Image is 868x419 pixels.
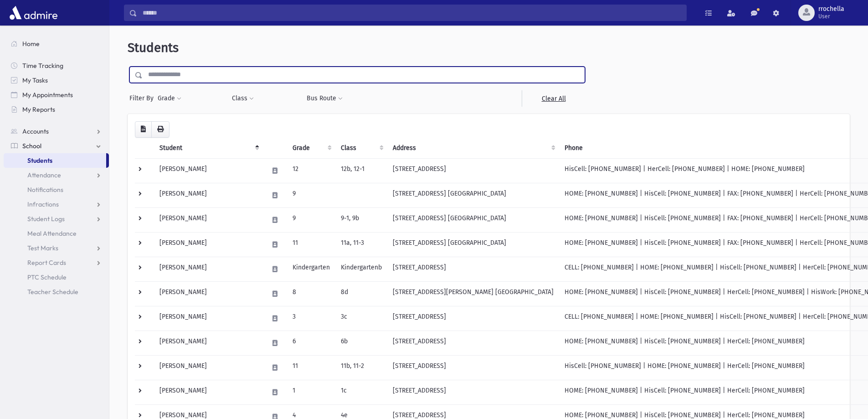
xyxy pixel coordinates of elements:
span: rrochella [818,5,844,13]
td: [PERSON_NAME] [154,183,263,207]
td: [STREET_ADDRESS] [387,331,559,355]
a: My Appointments [4,88,109,102]
a: PTC Schedule [4,270,109,285]
a: Home [4,36,109,51]
td: 6b [335,331,387,355]
td: [PERSON_NAME] [154,355,263,380]
td: 12b, 12-1 [335,158,387,183]
span: My Tasks [22,76,48,84]
td: 9 [287,207,335,232]
td: Kindergarten [287,257,335,281]
a: Teacher Schedule [4,285,109,299]
td: 1 [287,380,335,404]
span: Students [128,40,179,55]
span: Meal Attendance [27,229,77,238]
td: [PERSON_NAME] [154,331,263,355]
button: CSV [135,121,152,138]
td: Kindergartenb [335,257,387,281]
td: [PERSON_NAME] [154,306,263,331]
a: Test Marks [4,241,109,255]
td: [PERSON_NAME] [154,257,263,281]
span: Test Marks [27,244,58,252]
a: Accounts [4,124,109,139]
span: School [22,142,41,150]
span: Student Logs [27,215,65,223]
td: [PERSON_NAME] [154,207,263,232]
td: 3c [335,306,387,331]
td: [STREET_ADDRESS] [GEOGRAPHIC_DATA] [387,207,559,232]
td: 9-1, 9b [335,207,387,232]
input: Search [137,5,686,21]
a: Students [4,153,106,168]
a: Infractions [4,197,109,212]
td: 12 [287,158,335,183]
span: My Reports [22,105,55,114]
th: Address: activate to sort column ascending [387,138,559,159]
span: Notifications [27,186,63,194]
span: Home [22,40,40,48]
img: AdmirePro [7,4,60,22]
th: Class: activate to sort column ascending [335,138,387,159]
td: [STREET_ADDRESS] [387,158,559,183]
a: Notifications [4,182,109,197]
td: [PERSON_NAME] [154,281,263,306]
td: [STREET_ADDRESS] [387,355,559,380]
td: [STREET_ADDRESS] [GEOGRAPHIC_DATA] [387,232,559,257]
td: [STREET_ADDRESS] [GEOGRAPHIC_DATA] [387,183,559,207]
a: Time Tracking [4,58,109,73]
td: 11a, 11-3 [335,232,387,257]
button: Grade [157,90,182,107]
span: PTC Schedule [27,273,67,281]
span: Infractions [27,200,59,208]
a: Clear All [522,90,585,107]
td: [STREET_ADDRESS] [387,257,559,281]
span: Attendance [27,171,61,179]
td: 3 [287,306,335,331]
span: Students [27,156,52,165]
td: [PERSON_NAME] [154,380,263,404]
td: 1c [335,380,387,404]
a: Meal Attendance [4,226,109,241]
a: Attendance [4,168,109,182]
a: Student Logs [4,212,109,226]
td: [STREET_ADDRESS][PERSON_NAME] [GEOGRAPHIC_DATA] [387,281,559,306]
td: [STREET_ADDRESS] [387,380,559,404]
td: [PERSON_NAME] [154,232,263,257]
button: Bus Route [306,90,343,107]
a: School [4,139,109,153]
a: My Tasks [4,73,109,88]
a: My Reports [4,102,109,117]
span: Report Cards [27,259,66,267]
span: User [818,13,844,20]
td: 9 [287,183,335,207]
th: Student: activate to sort column descending [154,138,263,159]
td: 11 [287,232,335,257]
td: 6 [287,331,335,355]
th: Grade: activate to sort column ascending [287,138,335,159]
span: Accounts [22,127,49,135]
span: Time Tracking [22,62,63,70]
td: 11 [287,355,335,380]
td: [PERSON_NAME] [154,158,263,183]
button: Print [151,121,169,138]
td: 8d [335,281,387,306]
a: Report Cards [4,255,109,270]
td: [STREET_ADDRESS] [387,306,559,331]
span: Filter By [129,93,157,103]
span: My Appointments [22,91,73,99]
td: 8 [287,281,335,306]
span: Teacher Schedule [27,288,78,296]
button: Class [231,90,254,107]
td: 11b, 11-2 [335,355,387,380]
